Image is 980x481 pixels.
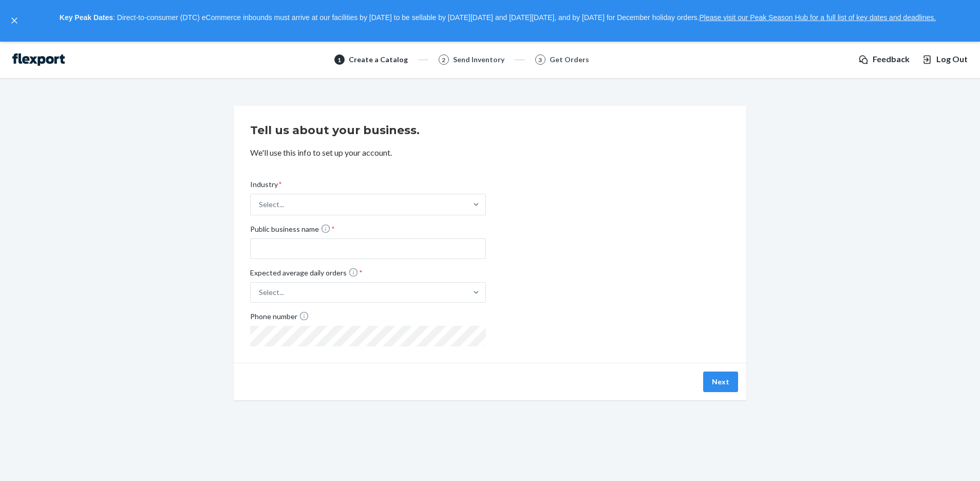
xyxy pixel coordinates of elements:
span: 3 [538,55,542,64]
span: Phone number [250,311,309,326]
div: Send Inventory [453,54,504,65]
button: close, [9,15,20,26]
p: : Direct-to-consumer (DTC) eCommerce inbounds must arrive at our facilities by [DATE] to be sella... [25,9,971,27]
strong: Key Peak Dates [60,13,113,22]
span: Feedback [873,53,910,65]
button: Log Out [922,53,968,65]
span: Industry [250,179,282,194]
span: Log Out [936,53,968,65]
div: Create a Catalog [349,54,408,65]
a: Please visit our Peak Season Hub for a full list of key dates and deadlines. [699,13,936,22]
span: Expected average daily orders [250,267,363,282]
a: Feedback [858,53,910,65]
div: Get Orders [550,54,589,65]
div: Select... [259,287,284,298]
img: Flexport logo [12,53,65,66]
p: We'll use this info to set up your account. [250,147,730,159]
h2: Tell us about your business. [250,122,730,139]
button: Next [703,372,738,392]
span: 1 [337,55,341,64]
span: Public business name [250,224,335,238]
input: Public business name * [250,238,486,259]
div: Select... [259,199,284,210]
span: 2 [442,55,445,64]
